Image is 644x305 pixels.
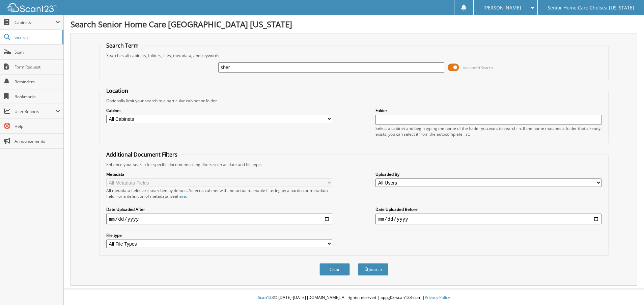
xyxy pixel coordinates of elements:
legend: Location [103,87,132,94]
span: Reminders [15,79,60,85]
span: Form Request [15,64,60,70]
label: Date Uploaded Before [375,206,601,212]
label: Folder [375,108,601,113]
input: end [375,214,601,224]
label: File type [106,232,332,238]
legend: Additional Document Filters [103,151,181,158]
span: User Reports [15,109,55,114]
label: Cabinet [106,108,332,113]
label: Metadata [106,171,332,177]
a: Privacy Policy [425,295,450,300]
span: Advanced Search [463,65,493,70]
button: Clear [319,263,350,276]
span: Announcements [15,138,60,144]
div: Enhance your search for specific documents using filters such as date and file type. [103,162,605,167]
span: Cabinets [15,20,55,25]
div: All metadata fields are searched by default. Select a cabinet with metadata to enable filtering b... [106,188,332,199]
input: start [106,214,332,224]
button: Search [358,263,388,276]
a: here [177,193,186,199]
span: Scan [15,49,60,55]
span: Scan123 [258,295,274,300]
span: [PERSON_NAME] [483,6,521,10]
div: Searches all cabinets, folders, files, metadata, and keywords [103,53,605,58]
label: Uploaded By [375,171,601,177]
span: Bookmarks [15,94,60,100]
h1: Search Senior Home Care [GEOGRAPHIC_DATA] [US_STATE] [71,19,637,30]
span: Senior Home Care Chelsea [US_STATE] [548,6,634,10]
label: Date Uploaded After [106,206,332,212]
div: Select a cabinet and begin typing the name of the folder you want to search in. If the name match... [375,126,601,137]
div: Optionally limit your search to a particular cabinet or folder [103,98,605,104]
iframe: Chat Widget [610,273,644,305]
img: scan123-logo-white.svg [7,3,57,12]
span: Search [15,34,59,40]
span: Help [15,123,60,129]
legend: Search Term [103,42,142,49]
